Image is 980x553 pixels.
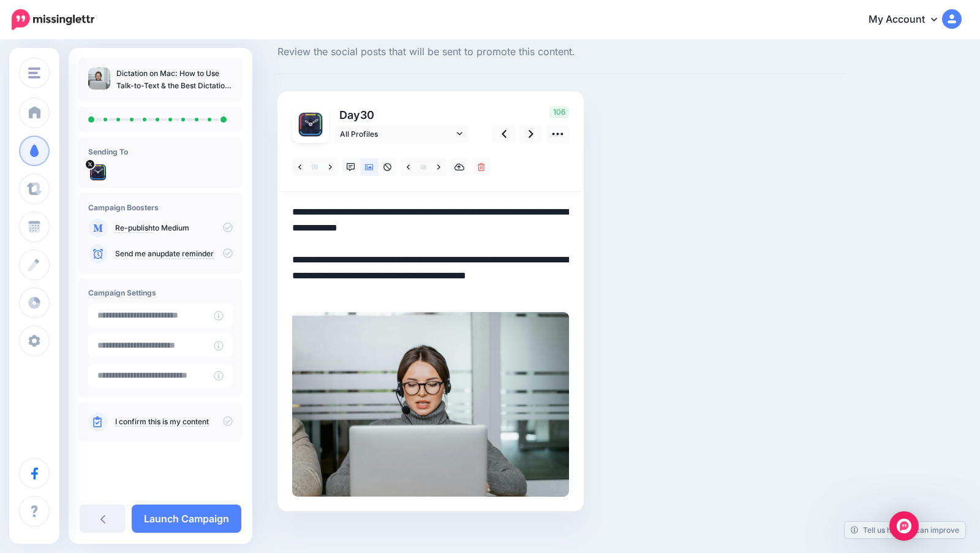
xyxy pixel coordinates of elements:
a: update reminder [156,249,214,259]
img: 8b7217192c50e241ec061cebca7b7998_thumb.jpg [88,67,110,90]
h4: Campaign Boosters [88,203,233,212]
a: My Account [856,5,962,35]
img: a6735d26b2ce3e71204c78ee71f46aee.jpg [292,312,569,497]
span: 30 [360,109,374,121]
img: Missinglettr [12,9,94,30]
span: 106 [549,106,569,118]
a: Re-publish [115,223,153,233]
span: Review the social posts that will be sent to promote this content. [277,44,845,60]
h4: Sending To [88,147,233,156]
a: Tell us how we can improve [845,522,965,538]
h4: Campaign Settings [88,288,233,297]
span: All Profiles [340,128,454,140]
img: menu.png [28,67,40,78]
p: Send me an [115,248,233,259]
a: All Profiles [334,125,469,143]
a: I confirm this is my content [115,417,209,427]
p: Dictation on Mac: How to Use Talk-to-Text & the Best Dictation Apps (2025) [116,67,233,92]
img: zbZBKAUi-19550.jpg [88,162,108,182]
img: zbZBKAUi-19550.jpg [296,110,325,139]
div: Open Intercom Messenger [889,511,919,541]
p: to Medium [115,223,233,234]
p: Day [334,106,470,124]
